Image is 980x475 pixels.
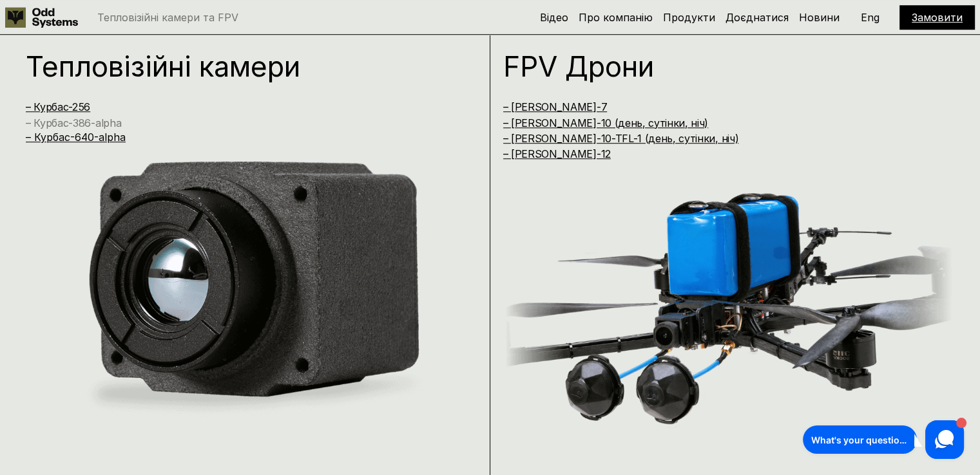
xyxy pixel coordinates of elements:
[540,11,568,24] a: Відео
[861,12,879,23] p: Eng
[26,52,450,80] h1: Тепловізійні камери
[503,100,608,113] a: – [PERSON_NAME]-7
[663,11,715,24] a: Продукти
[725,11,789,24] a: Доєднатися
[912,11,963,24] a: Замовити
[26,131,126,144] a: – Курбас-640-alpha
[26,116,121,129] a: – Курбас-386-alpha
[799,11,840,24] a: Новини
[503,116,709,129] a: – [PERSON_NAME]-10 (день, сутінки, ніч)
[503,132,739,145] a: – [PERSON_NAME]-10-TFL-1 (день, сутінки, ніч)
[800,417,967,462] iframe: HelpCrunch
[503,147,611,160] a: – [PERSON_NAME]-12
[97,12,238,23] p: Тепловізійні камери та FPV
[503,52,927,80] h1: FPV Дрони
[26,100,90,113] a: – Курбас-256
[579,11,653,24] a: Про компанію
